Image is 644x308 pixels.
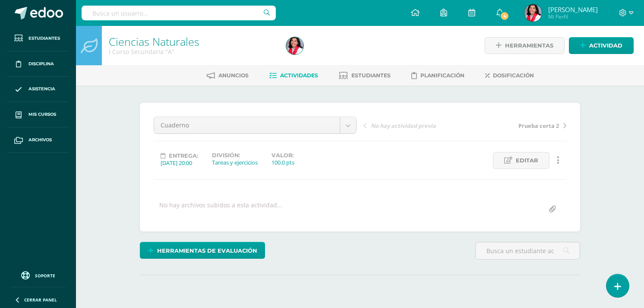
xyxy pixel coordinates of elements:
[485,37,565,54] a: Herramientas
[207,69,249,83] a: Anuncios
[500,11,509,21] span: 4
[24,297,57,303] span: Cerrar panel
[169,152,198,159] span: Entrega:
[7,127,69,153] a: Archivos
[140,242,265,259] a: Herramientas de evaluación
[28,86,55,92] span: Asistencia
[271,152,294,159] label: Valor:
[7,51,69,77] a: Disciplina
[35,273,55,279] span: Soporte
[505,38,553,54] span: Herramientas
[28,35,60,42] span: Estudiantes
[82,6,276,20] input: Busca un usuario...
[212,152,258,159] label: División:
[109,48,276,56] div: I Curso Secundaria 'A'
[493,72,534,79] span: Dosificación
[286,37,303,54] img: 75993dce3b13733765c41c8f706ba4f4.png
[548,13,598,20] span: Mi Perfil
[524,4,542,22] img: 75993dce3b13733765c41c8f706ba4f4.png
[516,152,538,168] span: Editar
[351,72,391,79] span: Estudiantes
[589,38,622,54] span: Actividad
[269,69,318,83] a: Actividades
[28,111,56,118] span: Mis cursos
[485,69,534,83] a: Dosificación
[7,102,69,127] a: Mis cursos
[154,117,356,133] a: Cuaderno
[28,137,52,143] span: Archivos
[476,242,580,259] input: Busca un estudiante aquí...
[548,5,598,14] span: [PERSON_NAME]
[411,69,464,83] a: Planificación
[420,72,464,79] span: Planificación
[161,117,333,133] span: Cuaderno
[157,243,257,259] span: Herramientas de evaluación
[339,69,391,83] a: Estudiantes
[109,34,199,49] a: Ciencias Naturales
[7,26,69,51] a: Estudiantes
[218,72,249,79] span: Anuncios
[518,122,559,130] span: Prueba corta 2
[212,159,258,166] div: Tareas y ejercicios
[161,159,198,167] div: [DATE] 20:00
[159,201,282,218] div: No hay archivos subidos a esta actividad...
[271,159,294,166] div: 100.0 pts
[109,35,276,48] h1: Ciencias Naturales
[371,122,436,130] span: No hay actividad previa
[280,72,318,79] span: Actividades
[569,37,634,54] a: Actividad
[7,77,69,102] a: Asistencia
[465,121,566,130] a: Prueba corta 2
[10,269,66,281] a: Soporte
[28,60,54,67] span: Disciplina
